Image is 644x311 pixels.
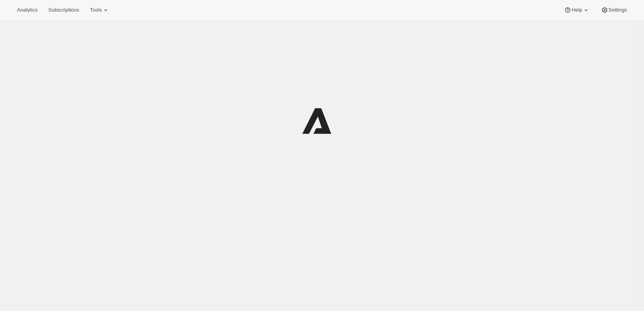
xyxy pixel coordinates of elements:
[85,5,114,15] button: Tools
[17,7,37,13] span: Analytics
[596,5,632,15] button: Settings
[609,7,627,13] span: Settings
[48,7,79,13] span: Subscriptions
[90,7,102,13] span: Tools
[559,5,594,15] button: Help
[12,5,42,15] button: Analytics
[44,5,84,15] button: Subscriptions
[572,7,582,13] span: Help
